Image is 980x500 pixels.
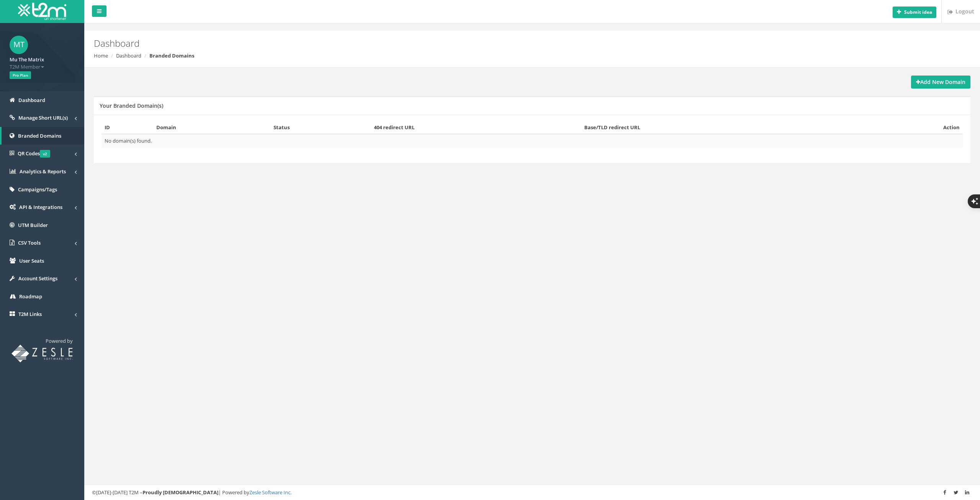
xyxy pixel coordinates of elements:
[10,63,75,71] span: T2M Member
[102,134,963,148] td: No domain(s) found.
[904,9,932,15] b: Submit idea
[11,345,73,362] img: T2M URL Shortener powered by Zesle Software Inc.
[92,489,972,496] div: ©[DATE]-[DATE] T2M – | Powered by
[102,121,153,134] th: ID
[94,52,108,59] a: Home
[116,52,141,59] a: Dashboard
[18,275,57,282] span: Account Settings
[153,121,270,134] th: Domain
[861,121,963,134] th: Action
[18,150,50,157] span: QR Codes
[40,150,50,158] span: v2
[19,293,42,300] span: Roadmap
[18,222,48,229] span: UTM Builder
[18,97,45,104] span: Dashboard
[911,76,970,89] a: Add New Domain
[249,489,292,496] a: Zesle Software Inc.
[46,337,73,344] span: Powered by
[18,114,68,121] span: Manage Short URL(s)
[581,121,861,134] th: Base/TLD redirect URL
[270,121,370,134] th: Status
[100,103,163,109] h5: Your Branded Domain(s)
[18,3,66,20] img: T2M
[10,54,75,70] a: Mu The Matrix T2M Member
[20,168,66,175] span: Analytics & Reports
[893,7,936,18] button: Submit idea
[10,36,28,54] span: MT
[10,71,31,79] span: Pro Plan
[18,132,61,139] span: Branded Domains
[18,186,57,193] span: Campaigns/Tags
[19,257,44,264] span: User Seats
[371,121,582,134] th: 404 redirect URL
[916,78,965,86] strong: Add New Domain
[143,489,218,496] strong: Proudly [DEMOGRAPHIC_DATA]
[10,56,44,63] strong: Mu The Matrix
[19,204,62,211] span: API & Integrations
[18,239,41,246] span: CSV Tools
[149,52,194,59] strong: Branded Domains
[18,311,42,317] span: T2M Links
[94,38,823,48] h2: Dashboard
